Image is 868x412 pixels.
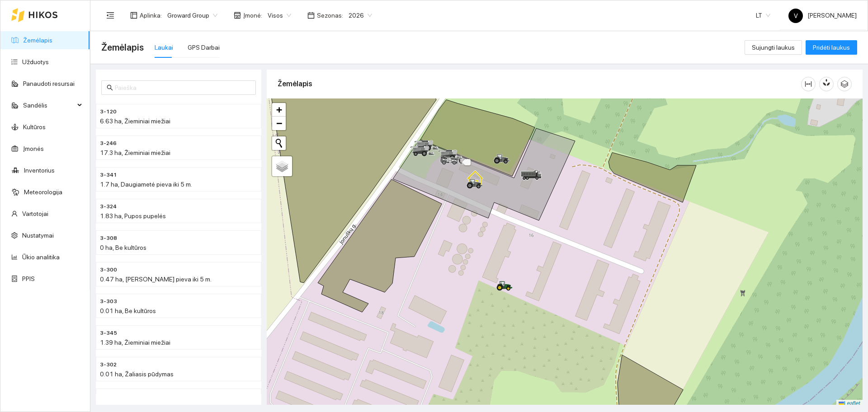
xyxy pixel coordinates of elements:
[752,42,795,52] span: Sujungti laukus
[307,12,315,19] span: calendar
[100,392,117,401] span: 3-088
[349,9,372,22] span: 2026
[756,9,770,22] span: LT
[272,117,286,130] a: Zoom out
[788,12,857,19] span: [PERSON_NAME]
[100,370,174,378] span: 0.01 ha, Žaliasis pūdymas
[806,40,857,55] button: Pridėti laukus
[23,145,44,152] a: Įmonės
[23,123,46,131] a: Kultūros
[100,181,192,188] span: 1.7 ha, Daugiametė pieva iki 5 m.
[100,202,117,211] span: 3-324
[22,210,48,217] a: Vartotojai
[100,117,170,125] span: 6.63 ha, Žieminiai miežiai
[278,71,801,97] div: Žemėlapis
[100,149,170,156] span: 17.3 ha, Žieminiai miežiai
[130,12,137,19] span: layout
[22,253,60,261] a: Ūkio analitika
[140,10,162,20] span: Aplinka :
[272,103,286,117] a: Zoom in
[100,108,117,116] span: 3-120
[188,42,220,52] div: GPS Darbai
[100,212,166,220] span: 1.83 ha, Pupos pupelės
[234,12,241,19] span: shop
[22,275,35,282] a: PPIS
[802,80,815,88] span: column-width
[801,77,816,91] button: column-width
[101,40,144,55] span: Žemėlapis
[100,297,117,306] span: 3-303
[100,171,117,179] span: 3-341
[243,10,262,20] span: Įmonė :
[276,104,282,115] span: +
[100,276,212,283] span: 0.47 ha, [PERSON_NAME] pieva iki 5 m.
[745,44,802,51] a: Sujungti laukus
[268,9,291,22] span: Visos
[23,96,75,114] span: Sandėlis
[100,307,156,314] span: 0.01 ha, Be kultūros
[101,6,119,24] button: menu-fold
[806,44,857,51] a: Pridėti laukus
[115,83,250,93] input: Paieška
[317,10,343,20] span: Sezonas :
[24,167,55,174] a: Inventorius
[100,139,117,148] span: 3-246
[107,84,113,91] span: search
[106,11,114,19] span: menu-fold
[100,339,170,346] span: 1.39 ha, Žieminiai miežiai
[100,234,117,243] span: 3-308
[23,37,52,44] a: Žemėlapis
[22,232,54,239] a: Nustatymai
[100,329,117,337] span: 3-345
[167,9,217,22] span: Groward Group
[745,40,802,55] button: Sujungti laukus
[100,266,117,274] span: 3-300
[155,42,173,52] div: Laukai
[272,136,286,150] button: Initiate a new search
[100,360,117,369] span: 3-302
[24,188,62,196] a: Meteorologija
[272,156,292,176] a: Layers
[839,400,860,407] a: Leaflet
[813,42,850,52] span: Pridėti laukus
[794,9,798,23] span: V
[100,244,146,251] span: 0 ha, Be kultūros
[22,58,49,66] a: Užduotys
[23,80,75,87] a: Panaudoti resursai
[276,117,282,129] span: −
